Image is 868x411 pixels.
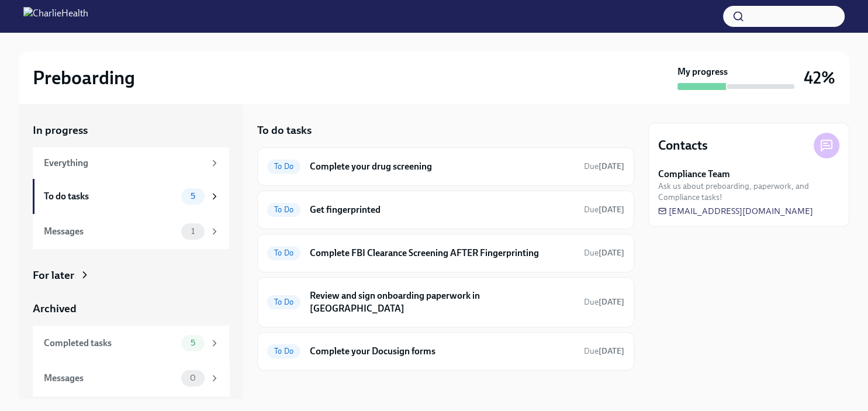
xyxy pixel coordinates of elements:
span: To Do [267,298,300,306]
span: 0 [183,374,203,382]
a: To DoReview and sign onboarding paperwork in [GEOGRAPHIC_DATA]Due[DATE] [267,287,624,317]
strong: [DATE] [599,161,624,171]
div: Messages [44,225,177,238]
span: October 24th, 2025 07:00 [584,247,624,258]
div: To do tasks [44,190,177,203]
a: To do tasks5 [33,179,229,214]
span: Due [584,346,624,356]
h5: To do tasks [257,123,312,138]
strong: [DATE] [599,297,624,307]
span: To Do [267,162,300,171]
span: 1 [184,227,202,236]
h4: Contacts [658,137,708,154]
a: To DoGet fingerprintedDue[DATE] [267,201,624,219]
span: October 21st, 2025 07:00 [584,346,624,357]
strong: My progress [677,65,728,78]
a: For later [33,268,229,283]
strong: [DATE] [599,346,624,356]
span: To Do [267,205,300,214]
h6: Get fingerprinted [310,203,575,216]
h6: Complete your drug screening [310,160,575,173]
div: For later [33,268,74,283]
span: 5 [184,192,202,201]
h3: 42% [804,67,835,88]
span: Due [584,248,624,258]
h2: Preboarding [33,66,135,89]
a: [EMAIL_ADDRESS][DOMAIN_NAME] [658,205,813,217]
strong: [DATE] [599,205,624,215]
div: Completed tasks [44,337,177,350]
span: October 21st, 2025 07:00 [584,161,624,172]
span: Due [584,161,624,171]
div: Everything [44,157,205,170]
span: Due [584,297,624,307]
span: 5 [184,339,202,347]
span: October 21st, 2025 07:00 [584,204,624,215]
a: To DoComplete FBI Clearance Screening AFTER FingerprintingDue[DATE] [267,244,624,263]
div: Messages [44,372,177,385]
h6: Complete FBI Clearance Screening AFTER Fingerprinting [310,247,575,260]
a: Messages0 [33,361,229,396]
strong: [DATE] [599,248,624,258]
img: CharlieHealth [23,7,88,26]
span: To Do [267,248,300,257]
a: Messages1 [33,214,229,249]
a: To DoComplete your Docusign formsDue[DATE] [267,342,624,361]
a: Everything [33,147,229,179]
span: October 24th, 2025 07:00 [584,296,624,308]
span: Ask us about preboarding, paperwork, and Compliance tasks! [658,181,839,203]
a: Completed tasks5 [33,326,229,361]
h6: Review and sign onboarding paperwork in [GEOGRAPHIC_DATA] [310,289,575,315]
a: In progress [33,123,229,138]
span: To Do [267,347,300,355]
a: Archived [33,301,229,316]
h6: Complete your Docusign forms [310,345,575,358]
span: Due [584,205,624,215]
a: To DoComplete your drug screeningDue[DATE] [267,157,624,176]
strong: Compliance Team [658,168,730,181]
